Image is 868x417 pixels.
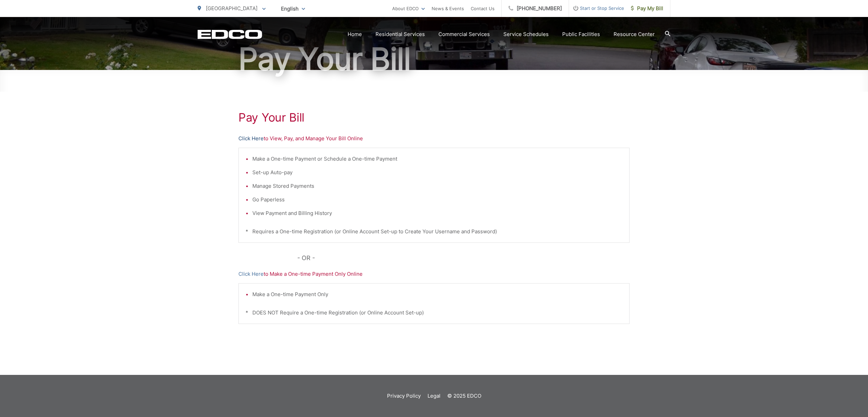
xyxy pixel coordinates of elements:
[252,182,622,190] li: Manage Stored Payments
[252,155,622,163] li: Make a One-time Payment or Schedule a One-time Payment
[252,196,622,204] li: Go Paperless
[238,111,630,124] h1: Pay Your Bill
[238,270,630,278] p: to Make a One-time Payment Only Online
[238,134,630,143] p: to View, Pay, and Manage Your Bill Online
[432,4,464,13] a: News & Events
[348,30,362,38] a: Home
[428,392,440,400] a: Legal
[238,134,264,143] a: Click Here
[503,30,549,38] a: Service Schedules
[198,30,262,39] a: EDCD logo. Return to the homepage.
[387,392,421,400] a: Privacy Policy
[206,5,257,12] span: [GEOGRAPHIC_DATA]
[562,30,600,38] a: Public Facilities
[276,3,310,15] span: English
[631,4,663,13] span: Pay My Bill
[392,4,425,13] a: About EDCO
[438,30,490,38] a: Commercial Services
[252,168,622,177] li: Set-up Auto-pay
[246,309,622,317] p: * DOES NOT Require a One-time Registration (or Online Account Set-up)
[375,30,425,38] a: Residential Services
[471,4,495,13] a: Contact Us
[252,290,622,298] li: Make a One-time Payment Only
[447,392,481,400] p: © 2025 EDCO
[252,209,622,217] li: View Payment and Billing History
[246,228,622,236] p: * Requires a One-time Registration (or Online Account Set-up to Create Your Username and Password)
[238,270,264,278] a: Click Here
[614,30,655,38] a: Resource Center
[198,42,670,76] h1: Pay Your Bill
[297,253,630,263] p: - OR -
